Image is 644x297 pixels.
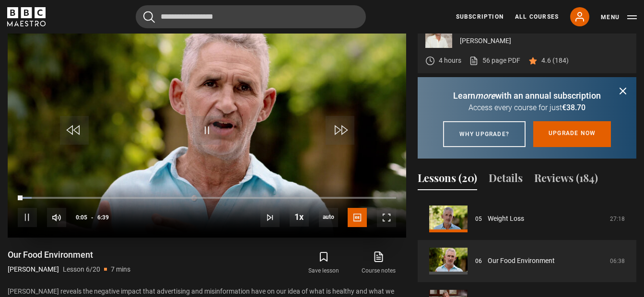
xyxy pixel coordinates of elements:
[418,170,477,190] button: Lessons (20)
[136,5,366,28] input: Search
[489,170,523,190] button: Details
[143,11,155,23] button: Submit the search query
[76,209,87,226] span: 0:05
[8,249,130,261] h1: Our Food Environment
[460,36,629,46] p: [PERSON_NAME]
[377,208,396,227] button: Fullscreen
[439,56,461,66] p: 4 hours
[488,214,524,224] a: Weight Loss
[351,249,406,277] a: Course notes
[456,12,503,21] a: Subscription
[319,208,338,227] span: auto
[91,214,94,221] span: -
[534,170,598,190] button: Reviews (184)
[18,208,37,227] button: Pause
[111,264,130,274] p: 7 mins
[18,197,396,199] div: Progress Bar
[8,264,59,274] p: [PERSON_NAME]
[443,121,526,147] a: Why upgrade?
[533,121,611,147] a: Upgrade now
[97,209,109,226] span: 6:39
[8,13,406,237] video-js: Video Player
[290,207,309,227] button: Playback Rate
[562,103,585,112] span: €38.70
[260,208,280,227] button: Next Lesson
[601,12,637,22] button: Toggle navigation
[47,208,66,227] button: Mute
[429,102,625,114] p: Access every course for just
[348,208,367,227] button: Captions
[429,89,625,102] p: Learn with an annual subscription
[469,56,520,66] a: 56 page PDF
[319,208,338,227] div: Current quality: 720p
[488,256,555,266] a: Our Food Environment
[541,56,569,66] p: 4.6 (184)
[296,249,351,277] button: Save lesson
[515,12,559,21] a: All Courses
[7,7,46,26] svg: BBC Maestro
[63,264,100,274] p: Lesson 6/20
[475,91,495,101] i: more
